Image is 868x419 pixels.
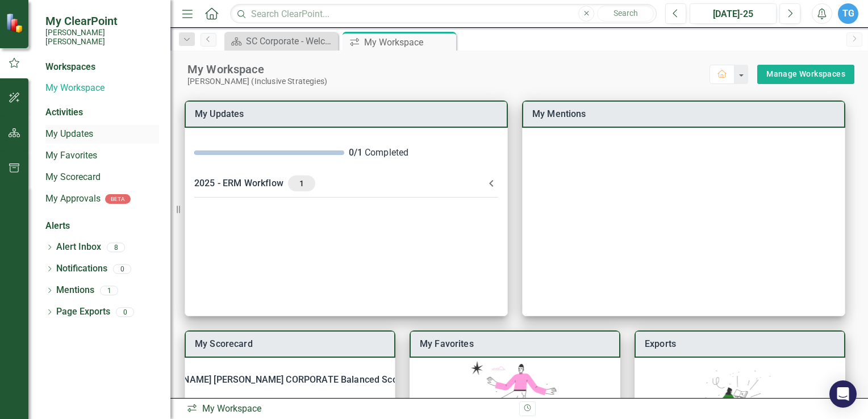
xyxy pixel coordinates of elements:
div: [PERSON_NAME] [PERSON_NAME] CORPORATE Balanced Scorecard [141,372,424,388]
div: SC Corporate - Welcome to ClearPoint [246,34,335,48]
span: 1 [293,178,311,188]
img: ClearPoint Strategy [6,13,26,33]
div: 2024 (Pilot) [PERSON_NAME] [PERSON_NAME] Corporate Scorecard [142,397,424,413]
div: 2025 - ERM Workflow1 [185,169,507,198]
a: Exports [645,338,676,349]
div: Activities [45,106,159,119]
div: split button [757,65,854,84]
a: My Approvals [45,192,101,206]
div: 0 [116,307,134,317]
div: Open Intercom Messenger [829,380,857,408]
div: My Workspace [187,62,710,77]
button: [DATE]-25 [690,3,777,24]
a: Page Exports [56,305,110,319]
span: Search [614,9,638,18]
a: Manage Workspaces [766,67,845,81]
div: 2025 - ERM Workflow [194,175,485,191]
a: My Workspace [45,82,159,95]
div: Alerts [45,220,159,233]
a: SC Corporate - Welcome to ClearPoint [227,34,335,48]
a: My Updates [195,108,244,119]
div: 8 [107,242,125,252]
div: [PERSON_NAME] [PERSON_NAME] CORPORATE Balanced Scorecard [185,367,395,392]
div: 0 [113,264,131,274]
a: My Favorites [45,149,159,162]
div: [DATE]-25 [694,7,773,21]
small: [PERSON_NAME] [PERSON_NAME] [45,28,159,47]
div: Completed [349,146,499,160]
a: My Mentions [532,108,586,119]
a: Notifications [56,262,107,275]
a: Alert Inbox [56,241,101,254]
div: My Workspace [364,35,453,49]
button: TG [838,3,858,24]
div: 2024 (Pilot) [PERSON_NAME] [PERSON_NAME] Corporate Scorecard [185,392,395,417]
a: My Updates [45,128,159,141]
div: 1 [100,286,118,295]
a: My Scorecard [45,171,159,184]
div: BETA [105,194,131,204]
div: [PERSON_NAME] (Inclusive Strategies) [187,77,710,86]
input: Search ClearPoint... [230,4,657,24]
a: My Favorites [420,338,474,349]
div: Workspaces [45,61,95,74]
div: My Workspace [186,403,511,416]
div: 0 / 1 [349,146,362,160]
span: My ClearPoint [45,14,159,28]
button: Search [597,6,654,22]
a: My Scorecard [195,338,253,349]
a: Mentions [56,284,94,297]
button: Manage Workspaces [757,65,854,84]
